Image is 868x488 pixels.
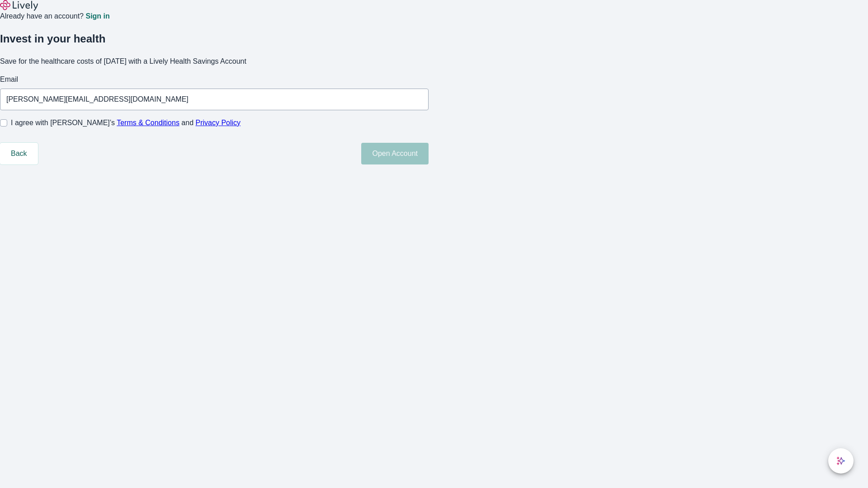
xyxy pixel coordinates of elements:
[117,119,179,127] a: Terms & Conditions
[836,456,845,465] svg: Lively AI Assistant
[11,117,241,128] span: I agree with [PERSON_NAME]’s and
[85,13,109,20] a: Sign in
[196,119,241,127] a: Privacy Policy
[828,448,854,474] button: chat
